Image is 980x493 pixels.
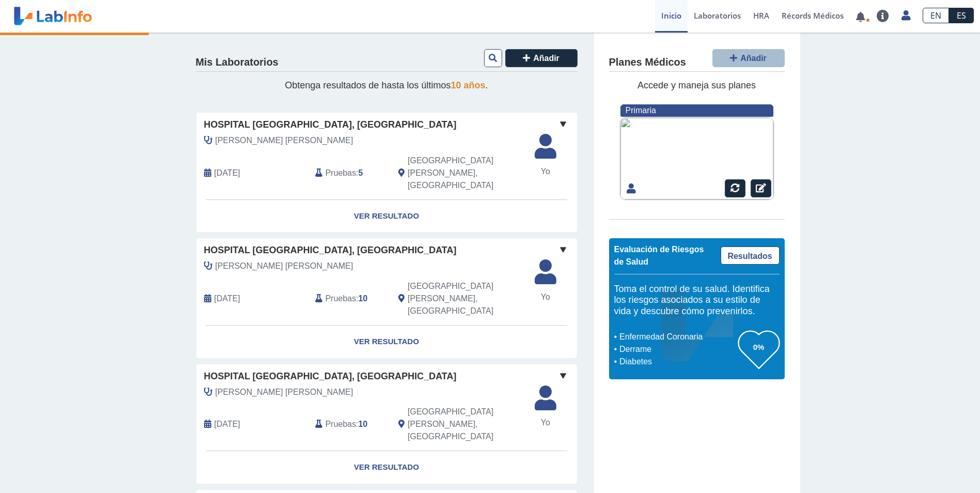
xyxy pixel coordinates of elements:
span: 2025-10-10 [214,167,240,179]
span: Pruebas [325,292,356,305]
li: Derrame [617,343,738,356]
span: Rodriguez Escudero, Jose [215,386,353,398]
span: Hospital [GEOGRAPHIC_DATA], [GEOGRAPHIC_DATA] [204,118,457,132]
a: Ver Resultado [196,200,577,233]
b: 10 [359,294,368,303]
span: HRA [753,10,769,21]
span: San Juan, PR [408,280,522,317]
span: Rodriguez Escudero, Jose [215,260,353,272]
span: Primaria [626,106,656,115]
h4: Planes Médicos [609,56,686,69]
button: Añadir [505,49,578,67]
span: Hospital [GEOGRAPHIC_DATA], [GEOGRAPHIC_DATA] [204,369,457,383]
span: San Juan, PR [408,406,522,443]
h3: 0% [738,341,780,353]
b: 5 [359,168,363,177]
span: San Juan, PR [408,155,522,192]
span: Añadir [533,54,559,63]
span: 10 años [451,80,486,90]
div: : [307,280,391,317]
button: Añadir [712,49,785,67]
span: Yo [528,165,563,178]
h5: Toma el control de su salud. Identifica los riesgos asociados a su estilo de vida y descubre cómo... [614,284,780,317]
span: Yo [528,417,563,429]
span: Pruebas [325,418,356,430]
div: : [307,155,391,192]
a: Ver Resultado [196,451,577,484]
span: 2025-08-08 [214,418,240,430]
span: Obtenga resultados de hasta los últimos . [285,80,488,90]
span: Pruebas [325,167,356,179]
span: 2025-09-29 [214,292,240,305]
a: Resultados [721,246,780,265]
h4: Mis Laboratorios [196,56,278,69]
b: 10 [359,420,368,428]
span: Hospital [GEOGRAPHIC_DATA], [GEOGRAPHIC_DATA] [204,243,457,257]
span: Evaluación de Riesgos de Salud [614,245,704,266]
span: Yo [528,291,563,303]
li: Diabetes [617,356,738,368]
li: Enfermedad Coronaria [617,331,738,343]
a: ES [949,8,974,23]
span: Accede y maneja sus planes [637,80,756,90]
span: Añadir [740,54,767,63]
div: : [307,406,391,443]
a: Ver Resultado [196,326,577,358]
span: Rodriguez Escudero, Jose [215,134,353,147]
a: EN [923,8,949,23]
